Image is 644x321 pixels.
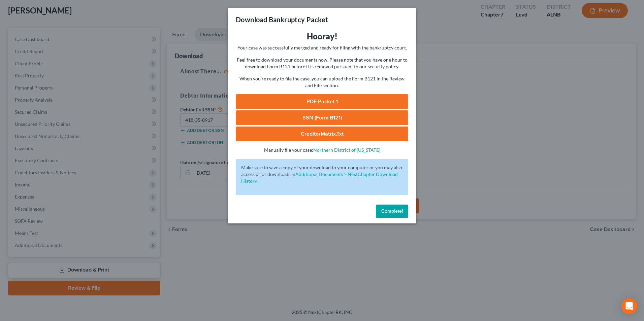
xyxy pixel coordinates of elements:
[236,110,408,125] a: SSN (Form B121)
[376,205,408,218] button: Complete!
[236,44,408,51] p: Your case was successfully merged and ready for filing with the bankruptcy court.
[313,147,380,153] a: Northern District of [US_STATE]
[236,94,408,109] a: PDF Packet 1
[236,147,408,153] p: Manually file your case:
[621,298,637,314] div: Open Intercom Messenger
[236,31,408,42] h3: Hooray!
[241,164,403,184] p: Make sure to save a copy of your download to your computer or you may also access prior downloads in
[381,208,403,214] span: Complete!
[236,127,408,141] a: CreditorMatrix.txt
[236,57,408,70] p: Feel free to download your documents now. Please note that you have one hour to download Form B12...
[236,75,408,89] p: When you're ready to file the case, you can upload the Form B121 in the Review and File section.
[241,171,398,184] a: Additional Documents > NextChapter Download History.
[236,15,328,24] h3: Download Bankruptcy Packet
